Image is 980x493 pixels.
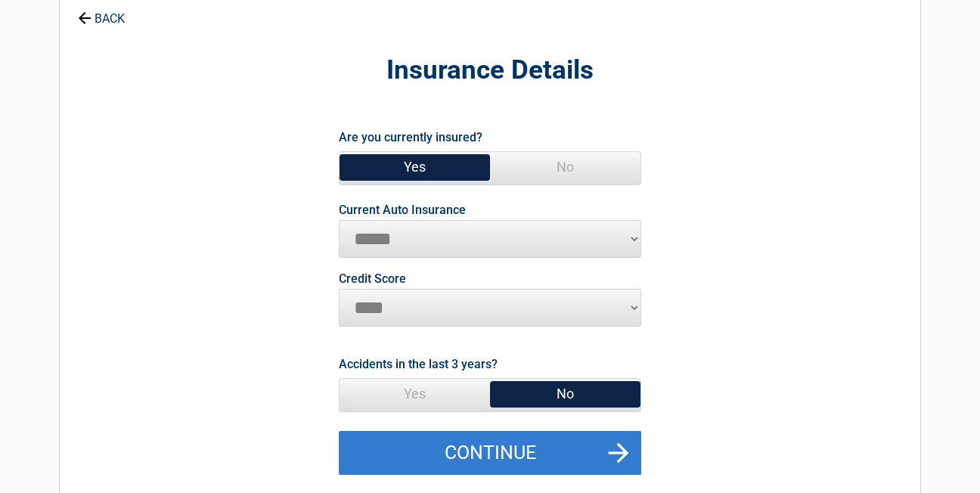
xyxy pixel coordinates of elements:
[143,53,837,88] h2: Insurance Details
[490,379,640,409] span: No
[340,152,490,182] span: Yes
[339,273,406,285] label: Credit Score
[339,431,641,475] button: Continue
[490,152,640,182] span: No
[339,354,498,374] label: Accidents in the last 3 years?
[340,379,490,409] span: Yes
[339,204,466,216] label: Current Auto Insurance
[339,127,482,147] label: Are you currently insured?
